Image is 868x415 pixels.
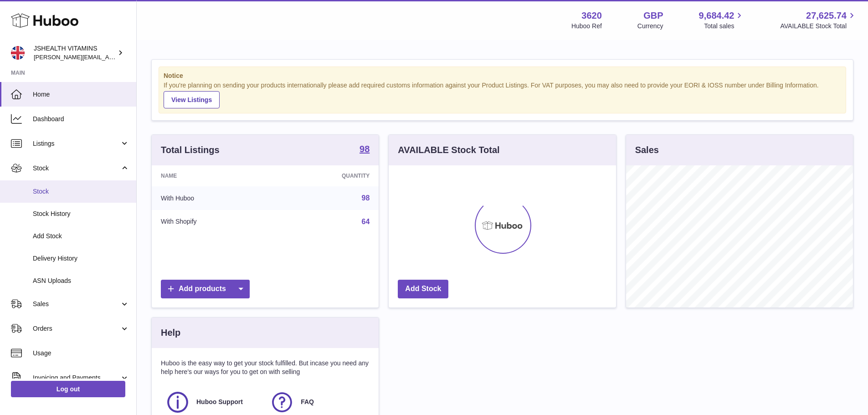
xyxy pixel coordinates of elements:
span: 9,684.42 [699,10,734,22]
span: FAQ [301,398,314,406]
td: With Shopify [152,210,274,234]
a: FAQ [270,390,365,415]
div: Huboo Ref [571,22,602,31]
a: 9,684.42 Total sales [699,10,745,31]
a: 98 [360,144,370,155]
span: Dashboard [33,115,129,123]
span: Stock History [33,210,129,218]
span: Orders [33,324,120,333]
a: View Listings [164,91,220,108]
a: Log out [11,381,125,397]
th: Quantity [274,165,379,186]
span: Add Stock [33,232,129,241]
h3: AVAILABLE Stock Total [398,144,499,156]
span: Invoicing and Payments [33,374,120,382]
span: [PERSON_NAME][EMAIL_ADDRESS][DOMAIN_NAME] [34,53,183,61]
span: Sales [33,300,120,308]
span: ASN Uploads [33,277,129,285]
th: Name [152,165,274,186]
span: 27,625.74 [806,10,847,22]
div: JSHEALTH VITAMINS [34,44,116,61]
a: Add products [161,280,250,298]
h3: Sales [635,144,659,156]
a: Huboo Support [165,390,261,415]
img: francesca@jshealthvitamins.com [11,46,25,60]
strong: GBP [643,10,663,22]
td: With Huboo [152,186,274,210]
a: 27,625.74 AVAILABLE Stock Total [780,10,857,31]
strong: Notice [164,72,841,80]
span: Delivery History [33,254,129,263]
span: Huboo Support [196,398,243,406]
span: Usage [33,349,129,358]
span: Home [33,90,129,99]
a: 64 [362,218,370,225]
h3: Help [161,327,180,339]
strong: 98 [360,144,370,154]
span: Stock [33,164,120,173]
div: If you're planning on sending your products internationally please add required customs informati... [164,81,841,108]
span: Total sales [704,22,745,31]
span: Listings [33,139,120,148]
strong: 3620 [581,10,602,22]
p: Huboo is the easy way to get your stock fulfilled. But incase you need any help here's our ways f... [161,359,370,376]
div: Currency [637,22,663,31]
span: AVAILABLE Stock Total [780,22,857,31]
a: 98 [362,194,370,202]
a: Add Stock [398,280,448,298]
span: Stock [33,187,129,196]
h3: Total Listings [161,144,220,156]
